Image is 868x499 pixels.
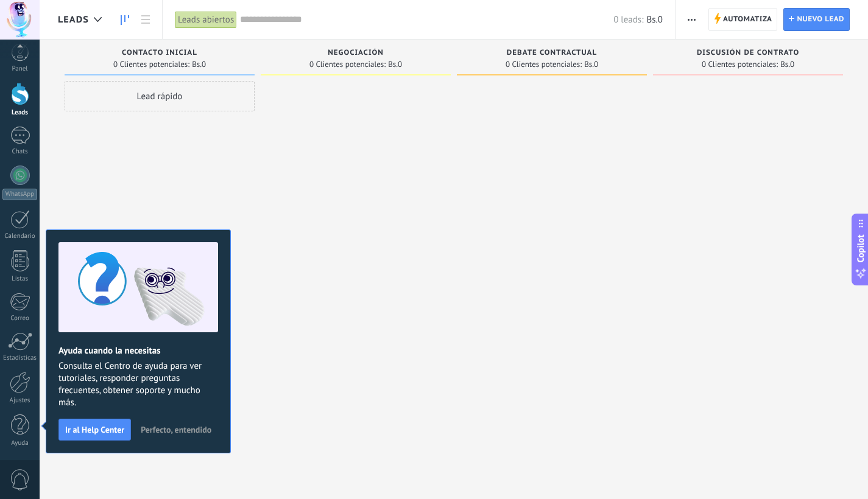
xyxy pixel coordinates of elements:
div: Calendario [2,232,38,240]
span: Contacto inicial [122,49,197,57]
div: WhatsApp [2,189,37,200]
a: Nuevo lead [783,8,850,31]
span: Bs.0 [584,61,598,68]
span: Perfecto, entendido [141,425,211,434]
span: Debate contractual [507,49,597,57]
div: Discusión de contrato [659,49,837,59]
button: Perfecto, entendido [135,420,217,439]
span: Bs.0 [780,61,794,68]
span: 0 Clientes potenciales: [702,61,778,68]
span: Bs.0 [192,61,206,68]
span: Copilot [855,235,867,263]
button: Más [683,8,700,31]
span: Negociación [328,49,384,57]
div: Correo [2,315,38,323]
h2: Ayuda cuando la necesitas [58,345,218,357]
span: Ir al Help Center [65,425,124,434]
div: Panel [2,65,38,73]
div: Lead rápido [65,81,255,111]
div: Debate contractual [463,49,641,59]
a: Leads [115,8,135,32]
div: Contacto inicial [71,49,249,59]
span: Bs.0 [388,61,402,68]
span: Bs.0 [646,14,662,26]
div: Leads [2,109,38,117]
span: 0 Clientes potenciales: [309,61,386,68]
span: Leads [58,14,89,26]
div: Listas [2,275,38,283]
button: Ir al Help Center [58,419,131,441]
a: Lista [135,8,156,32]
span: Consulta el Centro de ayuda para ver tutoriales, responder preguntas frecuentes, obtener soporte ... [58,360,218,409]
div: Chats [2,148,38,156]
span: Nuevo lead [797,9,844,30]
a: Automatiza [708,8,778,31]
div: Negociación [267,49,445,59]
div: Ayuda [2,439,38,447]
div: Estadísticas [2,354,38,362]
div: Ajustes [2,397,38,405]
span: 0 Clientes potenciales: [506,61,582,68]
span: 0 Clientes potenciales: [113,61,189,68]
span: Automatiza [723,9,772,30]
span: 0 leads: [613,14,643,26]
span: Discusión de contrato [697,49,799,57]
div: Leads abiertos [175,11,237,29]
